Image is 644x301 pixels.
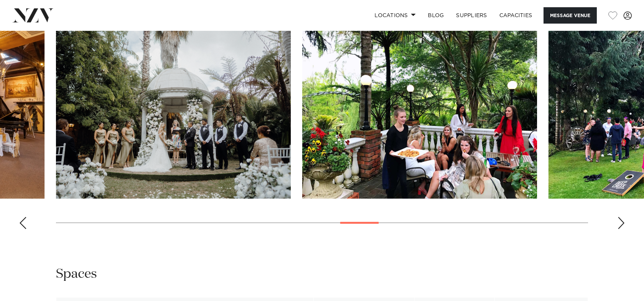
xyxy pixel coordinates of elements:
[12,8,54,22] img: nzv-logo.png
[368,7,422,24] a: Locations
[56,266,97,283] h2: Spaces
[450,7,493,24] a: SUPPLIERS
[422,7,450,24] a: BLOG
[493,7,539,24] a: Capacities
[544,7,597,24] button: Message Venue
[56,26,291,199] swiper-slide: 17 / 30
[302,26,537,199] swiper-slide: 18 / 30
